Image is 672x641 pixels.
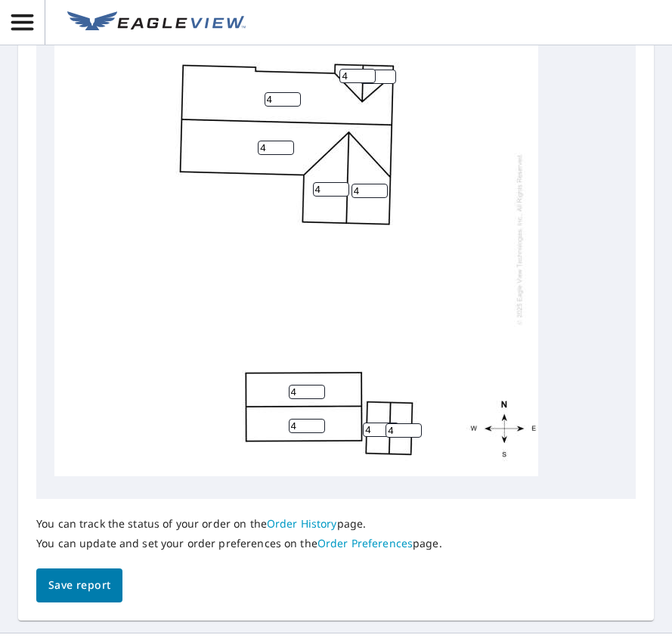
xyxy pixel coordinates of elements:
[36,517,442,531] p: You can track the status of your order on the page.
[67,11,246,34] img: EV Logo
[267,516,337,531] a: Order History
[58,2,255,43] a: EV Logo
[317,536,413,550] a: Order Preferences
[36,537,442,550] p: You can update and set your order preferences on the page.
[48,576,110,595] span: Save report
[36,568,122,602] button: Save report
